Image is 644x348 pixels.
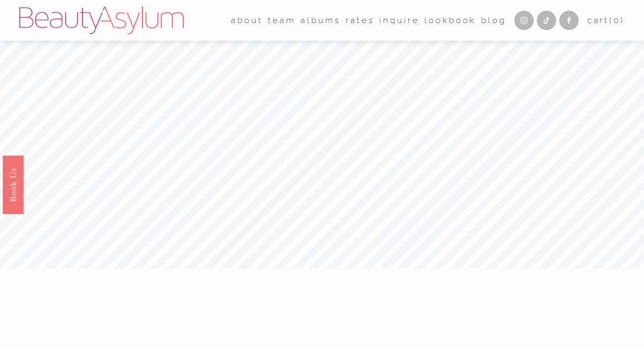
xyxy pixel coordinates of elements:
[587,13,625,28] a: 0 items in cart
[609,15,625,25] span: ( )
[231,12,263,28] a: folder dropdown
[301,12,340,28] a: albums
[514,11,534,30] a: Instagram
[481,12,506,28] a: Blog
[346,12,374,28] a: Rates
[268,13,296,28] span: team
[613,15,620,25] span: 0
[19,6,184,34] img: Beauty Asylum | Bridal Hair &amp; Makeup Charlotte &amp; Atlanta
[559,11,579,30] a: Facebook
[379,12,419,28] a: Inquire
[3,155,24,213] a: Book Us
[424,12,476,28] a: Lookbook
[231,13,263,28] span: about
[268,12,296,28] a: folder dropdown
[537,11,556,30] a: TikTok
